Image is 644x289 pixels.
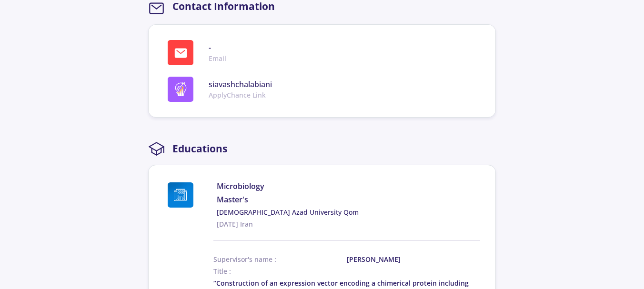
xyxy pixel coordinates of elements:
img: Islamic Azad University Qom logo [168,182,193,208]
span: Email [209,53,226,63]
span: Supervisor's name : [213,254,347,264]
h2: Educations [172,143,227,155]
span: - [209,42,226,53]
h2: Contact Information [172,0,275,12]
span: Title : [213,267,231,276]
span: ApplyChance Link [209,90,272,100]
span: siavashchalabiani [209,79,272,90]
span: Microbiology [217,180,480,192]
a: [DEMOGRAPHIC_DATA] Azad University Qom [217,207,480,217]
span: [DATE] Iran [217,219,480,229]
img: logo [174,82,188,96]
span: Master's [217,194,480,205]
span: [PERSON_NAME] [347,254,436,264]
